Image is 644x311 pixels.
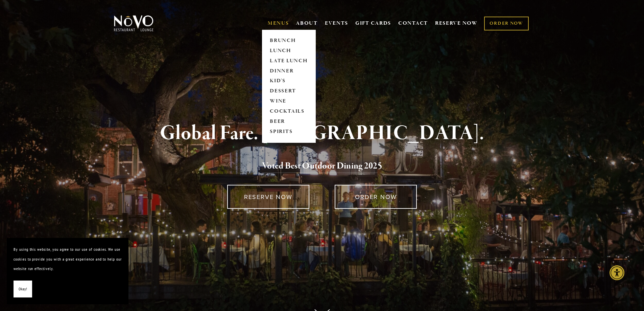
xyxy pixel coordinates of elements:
section: Cookie banner [7,238,128,304]
h2: 5 [125,159,519,173]
a: Voted Best Outdoor Dining 202 [262,160,378,173]
button: Okay! [14,281,32,298]
a: DINNER [268,66,310,76]
a: ORDER NOW [335,185,417,209]
a: COCKTAILS [268,107,310,117]
a: CONTACT [398,17,428,30]
a: BRUNCH [268,36,310,46]
a: ORDER NOW [484,17,528,30]
img: Novo Restaurant &amp; Lounge [113,15,155,32]
a: ABOUT [296,20,318,27]
a: LATE LUNCH [268,56,310,66]
strong: Global Fare. [GEOGRAPHIC_DATA]. [160,120,484,146]
a: MENUS [268,20,289,27]
a: LUNCH [268,46,310,56]
a: KID'S [268,76,310,86]
a: WINE [268,96,310,107]
a: EVENTS [325,20,348,27]
p: By using this website, you agree to our use of cookies. We use cookies to provide you with a grea... [14,245,122,274]
a: SPIRITS [268,127,310,137]
a: RESERVE NOW [435,17,478,30]
div: Accessibility Menu [610,265,624,280]
span: Okay! [19,284,27,294]
a: BEER [268,117,310,127]
a: GIFT CARDS [355,17,391,30]
a: RESERVE NOW [227,185,309,209]
a: DESSERT [268,86,310,96]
